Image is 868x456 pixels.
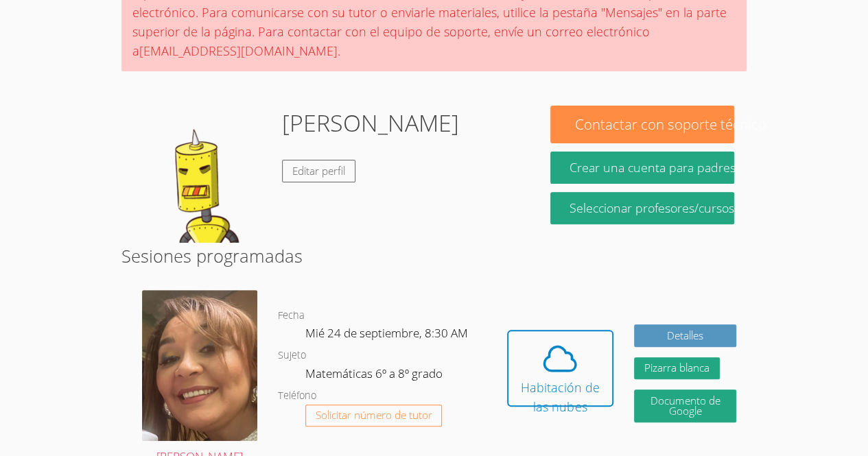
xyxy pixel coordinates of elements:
[305,325,468,341] font: Mié 24 de septiembre, 8:30 AM
[667,328,703,342] font: Detalles
[278,389,316,402] font: Teléfono
[634,357,720,380] button: Pizarra blanca
[338,43,340,59] font: .
[278,348,306,361] font: Sujeto
[521,379,600,415] font: Habitación de las nubes
[278,309,305,322] font: Fecha
[644,361,709,374] font: Pizarra blanca
[134,106,271,243] img: default.png
[634,324,736,347] a: Detalles
[121,244,303,267] font: Sesiones programadas
[550,152,734,184] button: Crear una cuenta para padres
[575,115,766,134] font: Contactar con soporte técnico
[142,290,257,441] img: IMG_0482.jpeg
[292,164,345,178] font: Editar perfil
[570,200,734,216] font: Seleccionar profesores/cursos
[305,405,443,427] button: Solicitar número de tutor
[316,408,432,422] font: Solicitar número de tutor
[570,159,736,176] font: Crear una cuenta para padres
[305,365,443,381] font: Matemáticas 6º a 8º grado
[650,394,720,418] font: Documento de Google
[507,330,613,407] button: Habitación de las nubes
[139,43,338,59] font: [EMAIL_ADDRESS][DOMAIN_NAME]
[282,107,459,139] font: [PERSON_NAME]
[550,106,734,143] button: Contactar con soporte técnico
[550,192,734,224] a: Seleccionar profesores/cursos
[282,160,355,182] a: Editar perfil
